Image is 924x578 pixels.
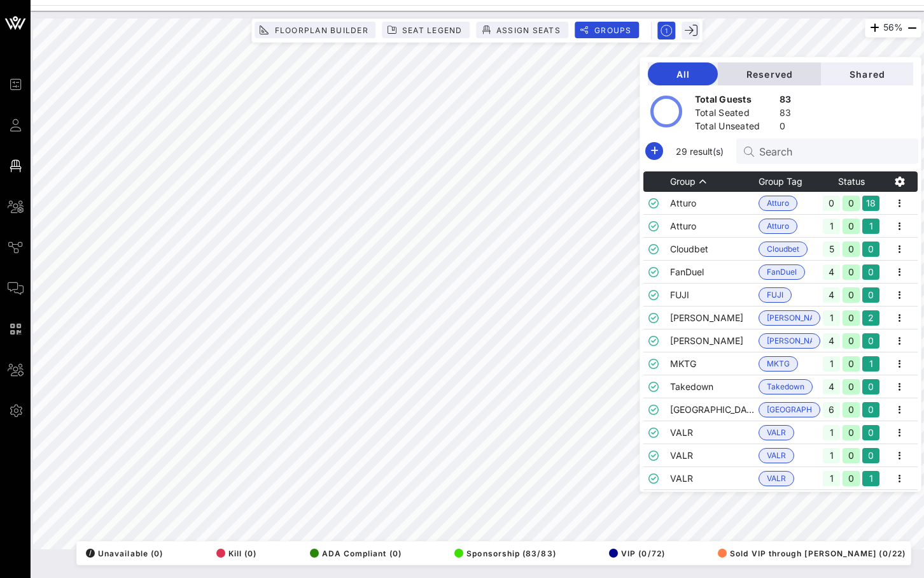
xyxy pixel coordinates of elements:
[670,176,696,187] span: Group
[767,449,786,463] span: VALR
[823,333,840,349] div: 4
[767,288,783,302] span: FUJI
[843,196,860,211] div: 0
[695,120,774,136] div: Total Unseated
[670,329,759,352] td: [PERSON_NAME]
[82,544,163,562] button: /Unavailable (0)
[843,471,860,486] div: 0
[670,421,759,444] td: VALR
[862,242,879,257] div: 0
[670,171,759,192] th: Group: Sorted ascending. Activate to sort descending.
[670,467,759,490] td: VALR
[670,261,759,284] td: FanDuel
[718,62,821,85] button: Reserved
[454,549,556,558] span: Sponsorship (83/83)
[310,549,402,558] span: ADA Compliant (0)
[862,356,879,372] div: 1
[767,472,786,486] span: VALR
[823,425,840,440] div: 1
[213,544,257,562] button: Kill (0)
[759,171,820,192] th: Group Tag
[823,448,840,463] div: 1
[382,22,470,38] button: Seat Legend
[823,356,840,372] div: 1
[767,357,790,371] span: MKTG
[402,25,463,35] span: Seat Legend
[862,402,879,417] div: 0
[609,549,665,558] span: VIP (0/72)
[862,287,879,303] div: 0
[767,426,786,440] span: VALR
[477,22,568,38] button: Assign Seats
[862,333,879,349] div: 0
[670,444,759,467] td: VALR
[780,120,792,136] div: 0
[695,106,774,122] div: Total Seated
[648,62,718,85] button: All
[823,219,840,234] div: 1
[823,379,840,394] div: 4
[862,219,879,234] div: 1
[823,264,840,280] div: 4
[714,544,906,562] button: Sold VIP through [PERSON_NAME] (0/22)
[86,549,163,558] span: Unavailable (0)
[823,471,840,486] div: 1
[759,176,802,187] span: Group Tag
[843,264,860,280] div: 0
[695,93,774,109] div: Total Guests
[451,544,556,562] button: Sponsorship (83/83)
[767,311,812,325] span: [PERSON_NAME]
[831,69,903,80] span: Shared
[823,402,840,417] div: 6
[862,310,879,326] div: 2
[780,106,792,122] div: 83
[670,284,759,307] td: FUJI
[843,448,860,463] div: 0
[823,287,840,303] div: 4
[780,93,792,109] div: 83
[670,490,759,513] td: VALR
[843,402,860,417] div: 0
[670,192,759,215] td: Atturo
[728,69,811,80] span: Reserved
[670,307,759,329] td: [PERSON_NAME]
[862,264,879,280] div: 0
[718,549,906,558] span: Sold VIP through [PERSON_NAME] (0/22)
[843,310,860,326] div: 0
[605,544,665,562] button: VIP (0/72)
[670,375,759,398] td: Takedown
[820,171,882,192] th: Status
[767,242,799,256] span: Cloudbet
[843,219,860,234] div: 0
[843,242,860,257] div: 0
[216,549,257,558] span: Kill (0)
[670,398,759,421] td: [GEOGRAPHIC_DATA]
[767,196,789,210] span: Atturo
[767,380,804,394] span: Takedown
[862,448,879,463] div: 0
[575,22,640,38] button: Groups
[594,25,632,35] span: Groups
[843,356,860,372] div: 0
[823,310,840,326] div: 1
[658,69,708,80] span: All
[862,196,879,211] div: 18
[862,379,879,394] div: 0
[823,242,840,257] div: 5
[274,25,368,35] span: Floorplan Builder
[767,403,812,417] span: [GEOGRAPHIC_DATA]
[670,215,759,238] td: Atturo
[670,352,759,375] td: MKTG
[670,238,759,261] td: Cloudbet
[843,287,860,303] div: 0
[306,544,402,562] button: ADA Compliant (0)
[843,379,860,394] div: 0
[767,334,812,348] span: [PERSON_NAME]
[767,265,797,279] span: FanDuel
[843,333,860,349] div: 0
[496,25,561,35] span: Assign Seats
[843,425,860,440] div: 0
[823,196,840,211] div: 0
[671,145,729,158] span: 29 result(s)
[86,549,95,558] div: /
